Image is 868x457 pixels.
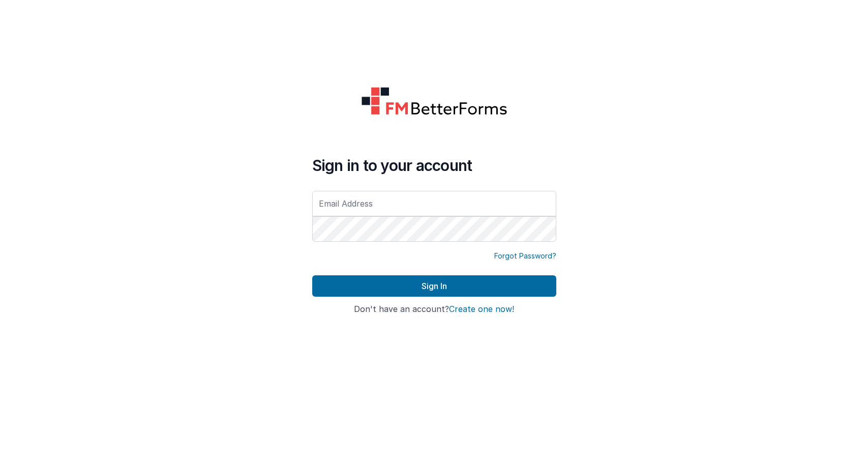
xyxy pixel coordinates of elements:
h4: Don't have an account? [312,305,556,314]
a: Forgot Password? [494,251,556,261]
button: Create one now! [449,305,514,314]
h4: Sign in to your account [312,156,556,175]
input: Email Address [312,191,556,216]
button: Sign In [312,275,556,297]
